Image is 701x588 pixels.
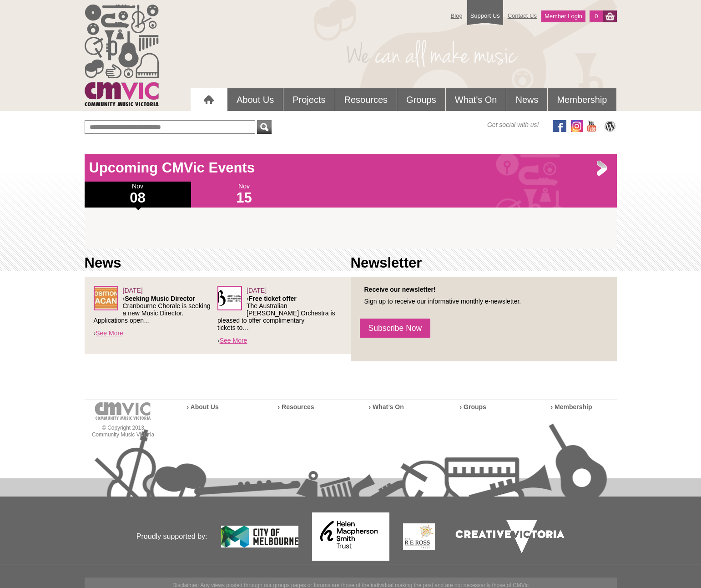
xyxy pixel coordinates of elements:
[541,10,585,22] a: Member Login
[460,403,486,411] a: › Groups
[506,88,547,111] a: News
[94,286,218,338] div: ›
[85,425,162,438] p: © Copyright 2013 Community Music Victoria
[590,10,603,22] a: 0
[85,191,191,205] h1: 08
[94,286,118,310] img: POSITION_vacant.jpg
[364,286,436,293] strong: Receive our newsletter!
[278,403,314,411] a: › Resources
[335,88,397,111] a: Resources
[446,88,506,111] a: What's On
[249,295,297,302] strong: Free ticket offer
[551,403,592,411] a: › Membership
[312,512,389,560] img: Helen Macpherson Smith Trust
[123,287,143,294] span: [DATE]
[548,88,616,111] a: Membership
[247,287,267,294] span: [DATE]
[221,526,298,547] img: City of Melbourne
[85,498,207,575] p: Proudly supported by:
[220,337,247,344] a: See More
[360,298,608,305] p: Sign up to receive our informative monthly e-newsletter.
[125,295,195,302] strong: Seeking Music Director
[217,286,342,345] div: ›
[283,88,334,111] a: Projects
[94,295,218,324] p: › Cranbourne Chorale is seeking a new Music Director. Applications open…
[503,8,541,24] a: Contact Us
[446,8,467,24] a: Blog
[85,182,191,208] div: Nov
[187,403,219,411] a: › About Us
[191,191,298,205] h1: 15
[487,120,539,129] span: Get social with us!
[227,88,283,111] a: About Us
[217,295,342,331] p: › The Australian [PERSON_NAME] Orchestra is pleased to offer complimentary tickets to…
[95,402,151,420] img: cmvic-logo-footer.png
[397,88,445,111] a: Groups
[217,286,242,310] img: Australian_Brandenburg_Orchestra.png
[351,254,617,272] h1: Newsletter
[571,120,583,132] img: icon-instagram.png
[403,523,435,550] img: The Re Ross Trust
[85,159,617,177] h1: Upcoming CMVic Events
[360,319,431,338] a: Subscribe Now
[96,329,123,337] a: See More
[85,254,351,272] h1: News
[191,182,298,208] div: Nov
[449,513,571,560] img: Creative Victoria Logo
[603,120,617,132] img: CMVic Blog
[369,403,404,411] a: › What’s On
[85,5,159,106] img: cmvic_logo.png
